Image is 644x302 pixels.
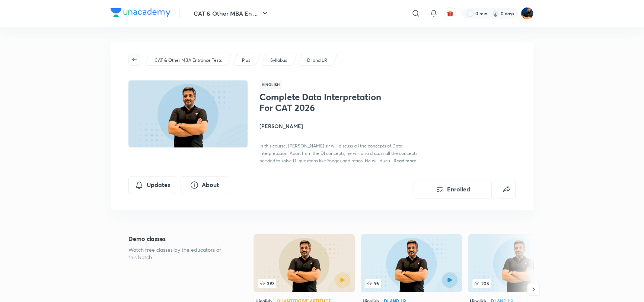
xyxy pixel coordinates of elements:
p: Syllabus [270,57,287,64]
img: avatar [447,10,453,17]
span: In this course, [PERSON_NAME] sir will discuss all the concepts of Data Interpretation. Apart fro... [259,143,417,163]
p: CAT & Other MBA Entrance Tests [154,57,222,64]
p: DI and LR [307,57,327,64]
span: Hinglish [259,80,282,89]
p: Watch free classes by the educators of this batch [128,246,230,261]
img: Company Logo [111,8,170,17]
a: CAT & Other MBA Entrance Tests [153,57,223,64]
button: CAT & Other MBA En ... [189,6,274,21]
h5: Demo classes [128,234,230,243]
p: Plus [242,57,250,64]
span: 206 [472,279,491,288]
span: 95 [365,279,381,288]
span: 393 [258,279,276,288]
button: Updates [128,176,176,194]
h1: Complete Data Interpretation For CAT 2026 [259,92,381,113]
a: Syllabus [269,57,288,64]
a: Plus [241,57,252,64]
button: false [498,181,516,198]
img: streak [492,10,499,17]
h4: [PERSON_NAME] [259,122,426,130]
a: Company Logo [111,8,170,19]
button: About [181,176,228,194]
span: Read more [393,158,416,163]
button: Enrolled [414,181,492,198]
span: Support [29,6,49,12]
button: avatar [444,7,456,19]
img: Saral Nashier [521,7,533,20]
a: DI and LR [306,57,329,64]
img: Thumbnail [127,80,249,148]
